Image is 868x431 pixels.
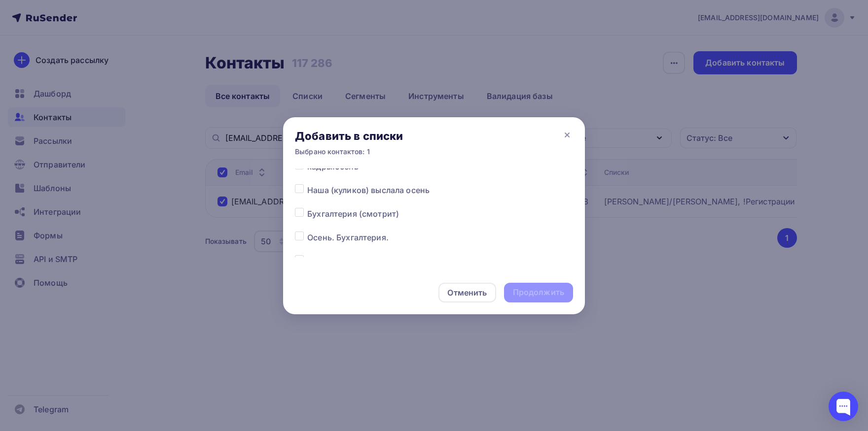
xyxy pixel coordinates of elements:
[307,232,389,243] span: Осень. Бухгалтерия.
[307,208,399,220] span: Бухгалтерия (смотрит)
[295,129,403,143] div: Добавить в списки
[447,287,487,298] div: Отменить
[307,255,376,267] span: Куликов (ручная)
[295,147,403,157] div: Выбрано контактов: 1
[307,184,430,196] span: Наша (куликов) выслала осень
